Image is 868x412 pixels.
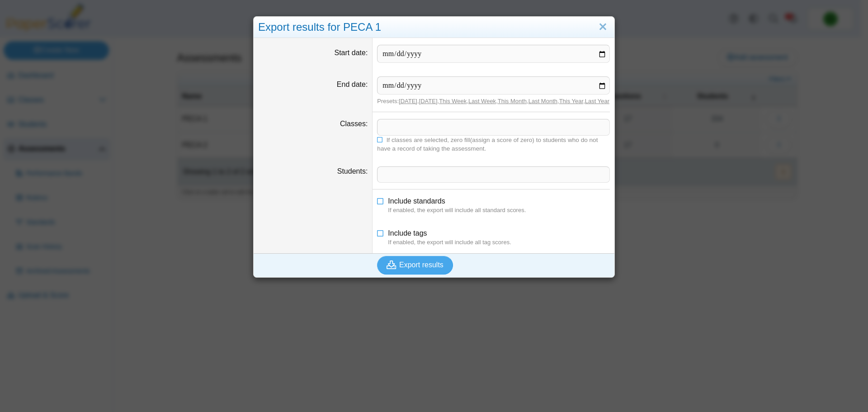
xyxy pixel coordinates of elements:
[254,17,614,38] div: Export results for PECA 1
[388,197,445,205] span: Include standards
[596,19,610,35] a: Close
[377,97,610,105] div: Presets: , , , , , , ,
[335,49,368,57] label: Start date
[377,256,453,274] button: Export results
[498,98,527,104] a: This Month
[388,238,610,246] dfn: If enabled, the export will include all tag scores.
[388,206,610,214] dfn: If enabled, the export will include all standard scores.
[377,119,610,135] tags: ​
[388,229,427,237] span: Include tags
[439,98,467,104] a: This Week
[337,81,368,88] label: End date
[337,167,368,175] label: Students
[377,137,598,152] span: If classes are selected, zero fill(assign a score of zero) to students who do not have a record o...
[340,120,368,128] label: Classes
[377,166,610,183] tags: ​
[559,98,584,104] a: This Year
[528,98,557,104] a: Last Month
[399,261,443,269] span: Export results
[468,98,496,104] a: Last Week
[585,98,609,104] a: Last Year
[399,98,417,104] a: [DATE]
[419,98,438,104] a: [DATE]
